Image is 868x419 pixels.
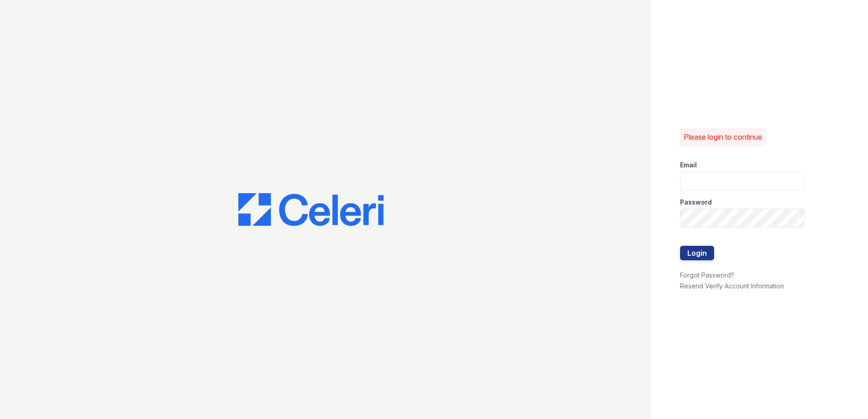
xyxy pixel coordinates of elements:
img: CE_Logo_Blue-a8612792a0a2168367f1c8372b55b34899dd931a85d93a1a3d3e32e68fde9ad4.png [238,193,384,226]
label: Password [680,198,712,207]
button: Login [680,246,714,260]
a: Forgot Password? [680,271,734,279]
p: Please login to continue [684,132,762,142]
a: Resend Verify Account Information [680,282,784,290]
label: Email [680,161,697,170]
